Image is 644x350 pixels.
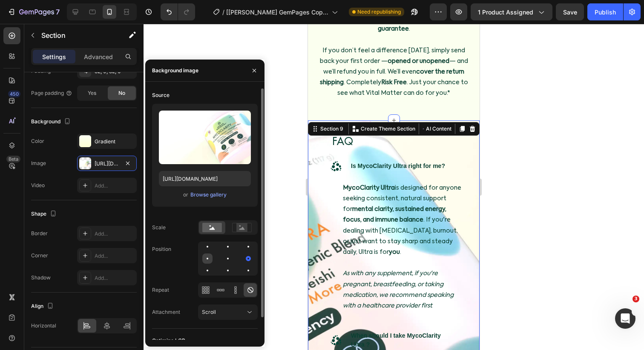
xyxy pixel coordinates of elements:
i: As with any supplement, if you're pregnant, breastfeeding, or taking medication, we recommend spe... [35,247,146,285]
div: Video [31,182,45,189]
div: Position [152,245,171,253]
button: AI Content [113,100,145,110]
div: Add... [95,252,135,260]
div: Scale [152,224,166,231]
span: Scroll [202,309,216,315]
div: Section 9 [11,101,37,109]
h2: FAQ [23,110,174,125]
div: Page padding [31,89,72,97]
div: Add... [95,182,135,190]
div: Repeat [152,286,169,294]
span: / [222,8,224,17]
p: Advanced [84,52,113,61]
iframe: Design area [308,24,480,350]
span: Yes [88,89,96,97]
span: No [118,89,125,97]
div: Color [31,137,44,145]
div: Optimize LCP [152,337,185,344]
span: 3 [632,296,639,302]
input: https://example.com/image.jpg [159,171,251,186]
div: Background image [152,67,198,74]
button: Scroll [198,304,258,320]
div: 450 [8,91,20,97]
p: Section [41,30,111,40]
div: Add... [95,274,135,282]
iframe: Intercom live chat [615,308,635,329]
strong: Is MycoClarity Ultra right for me? [43,139,137,145]
button: Publish [587,3,623,20]
div: Align [31,301,55,312]
div: Image [31,159,46,167]
p: is designed for anyone seeking consistent, natural support for . If you're dealing with [MEDICAL_... [35,159,154,234]
div: [URL][DOMAIN_NAME] [95,160,119,168]
button: Browse gallery [190,191,227,199]
strong: When should I take MycoClarity Ultra ? [43,308,133,324]
strong: you [81,225,92,231]
div: Background [31,116,72,128]
strong: mental clarity, sustained energy, focus, and immune balance [35,182,138,199]
div: Border [31,230,48,237]
p: Settings [42,52,66,61]
img: preview-image [159,111,251,164]
div: Undo/Redo [161,3,195,20]
span: 1 product assigned [478,8,533,17]
div: Source [152,91,170,99]
div: Beta [6,156,20,162]
p: 7 [56,7,60,17]
p: Create Theme Section [53,101,107,109]
button: 1 product assigned [471,3,552,20]
div: Publish [595,8,616,17]
span: or [183,190,188,200]
button: Save [556,3,584,20]
button: 7 [3,3,63,20]
span: Save [563,9,577,16]
span: Need republishing [357,8,401,16]
div: Shadow [31,274,51,282]
strong: MycoClarity Ultra [35,161,87,167]
div: Corner [31,252,48,259]
div: Attachment [152,308,180,316]
span: [[PERSON_NAME] GemPages Copy] MycoClarity Ultra [226,8,328,17]
div: Browse gallery [190,191,227,199]
div: Horizontal [31,322,56,330]
div: Gradient [95,138,135,145]
div: Add... [95,230,135,238]
div: Shape [31,208,58,220]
